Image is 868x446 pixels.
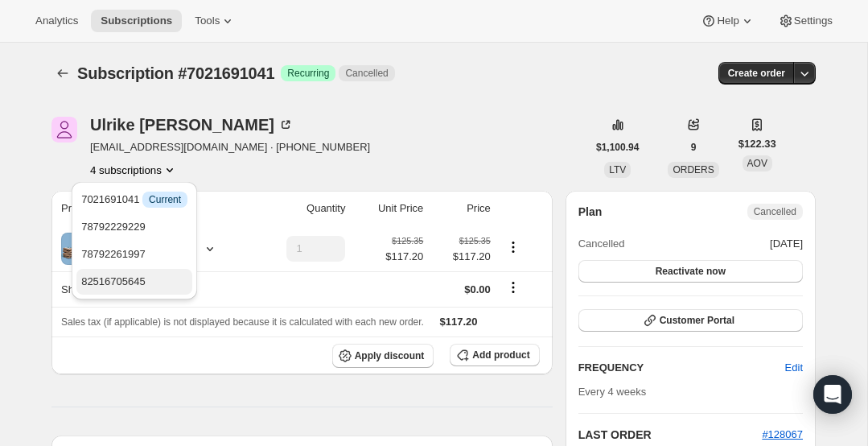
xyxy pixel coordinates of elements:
span: Subscriptions [101,14,172,27]
button: Analytics [26,10,88,32]
button: Help [691,10,764,32]
span: Create order [728,67,785,80]
span: Ulrike Richter [51,117,77,142]
button: 78792229229 [76,214,192,240]
span: Settings [794,14,833,27]
img: product img [61,233,93,265]
span: Customer Portal [660,314,734,327]
span: $117.20 [440,316,478,328]
span: [DATE] [770,236,803,252]
button: Apply discount [332,344,434,368]
span: $117.20 [385,249,423,265]
span: Cancelled [754,205,796,218]
span: 78792229229 [81,221,146,233]
th: Quantity [253,191,350,226]
th: Unit Price [350,191,428,226]
button: Subscriptions [51,62,74,85]
button: Reactivate now [578,260,803,283]
div: Open Intercom Messenger [813,375,852,414]
span: $1,100.94 [596,141,639,154]
a: #128067 [762,428,803,440]
span: Tools [195,14,220,27]
th: Shipping [51,271,253,307]
span: 9 [691,141,697,154]
span: Recurring [287,67,329,80]
button: Product actions [90,162,178,178]
small: $125.35 [459,236,491,246]
button: $1,100.94 [586,136,648,159]
th: Product [51,191,253,226]
h2: LAST ORDER [578,427,763,443]
span: Cancelled [578,236,625,252]
span: LTV [609,164,626,176]
span: Every 4 weeks [578,386,647,398]
span: 7021691041 [81,193,187,205]
button: Add product [450,344,539,366]
button: Edit [775,355,812,381]
button: 9 [681,136,706,159]
th: Price [428,191,496,226]
span: ORDERS [673,164,714,176]
span: Cancelled [345,67,388,80]
button: Shipping actions [500,279,526,296]
button: Tools [185,10,245,32]
span: Subscription #7021691041 [77,64,274,82]
button: Subscriptions [91,10,182,32]
span: 82516705645 [81,275,146,287]
span: Sales tax (if applicable) is not displayed because it is calculated with each new order. [61,316,424,328]
span: Analytics [35,14,78,27]
button: #128067 [762,427,803,443]
span: $122.33 [738,136,776,152]
span: AOV [747,158,767,169]
h2: FREQUENCY [578,360,785,376]
span: Add product [472,349,529,361]
span: Current [149,193,181,206]
span: $0.00 [464,283,491,295]
button: 7021691041 InfoCurrent [76,187,192,213]
span: Apply discount [355,349,425,362]
span: [EMAIL_ADDRESS][DOMAIN_NAME] · [PHONE_NUMBER] [90,139,370,155]
button: 78792261997 [76,242,192,267]
span: 78792261997 [81,248,146,260]
button: Settings [768,10,842,32]
span: Edit [785,360,803,376]
button: Create order [718,62,795,85]
button: Product actions [500,238,526,256]
button: Customer Portal [578,309,803,332]
span: Help [717,14,738,27]
span: $117.20 [433,249,491,265]
div: Ulrike [PERSON_NAME] [90,117,294,133]
span: Reactivate now [656,265,726,278]
h2: Plan [578,204,603,220]
small: $125.35 [392,236,423,246]
button: 82516705645 [76,269,192,295]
